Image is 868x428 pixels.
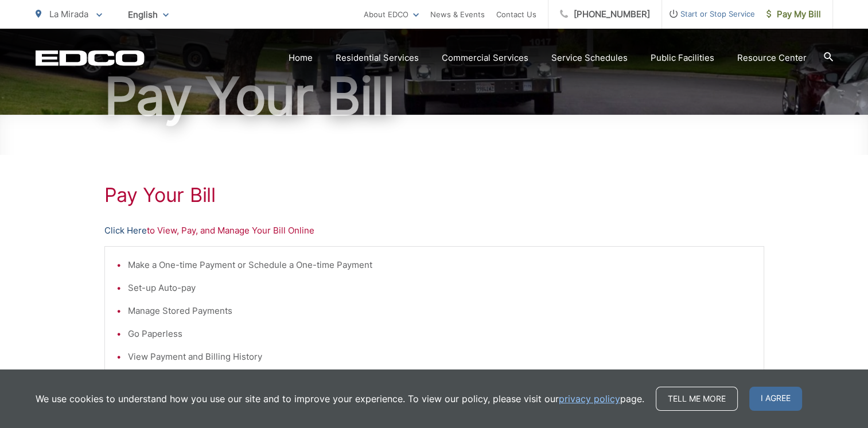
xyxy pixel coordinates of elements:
[128,258,752,272] li: Make a One-time Payment or Schedule a One-time Payment
[104,184,764,207] h1: Pay Your Bill
[128,281,752,295] li: Set-up Auto-pay
[651,51,714,65] a: Public Facilities
[128,304,752,318] li: Manage Stored Payments
[336,51,419,65] a: Residential Services
[36,50,145,66] a: EDCD logo. Return to the homepage.
[36,392,644,406] p: We use cookies to understand how you use our site and to improve your experience. To view our pol...
[430,7,485,21] a: News & Events
[104,224,147,238] a: Click Here
[737,51,807,65] a: Resource Center
[128,327,752,341] li: Go Paperless
[496,7,536,21] a: Contact Us
[289,51,313,65] a: Home
[36,68,833,125] h1: Pay Your Bill
[442,51,528,65] a: Commercial Services
[104,224,764,238] p: to View, Pay, and Manage Your Bill Online
[766,7,821,21] span: Pay My Bill
[49,9,88,20] span: La Mirada
[128,350,752,364] li: View Payment and Billing History
[559,392,620,406] a: privacy policy
[119,5,177,25] span: English
[364,7,419,21] a: About EDCO
[551,51,628,65] a: Service Schedules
